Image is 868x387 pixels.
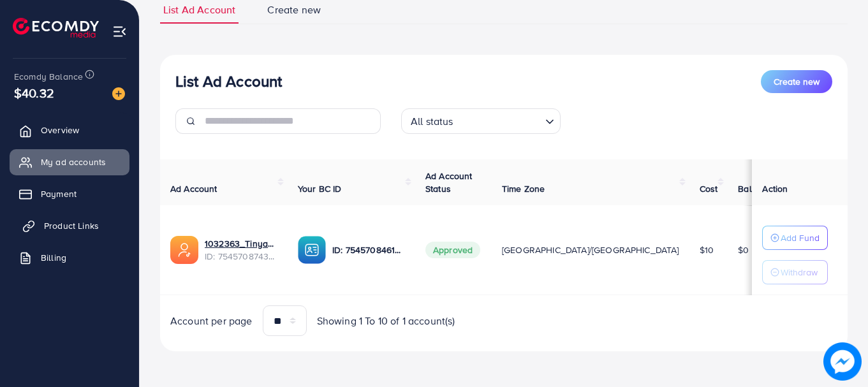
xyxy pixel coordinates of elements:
[112,87,125,100] img: image
[738,244,749,256] span: $0
[401,108,561,134] div: Search for option
[44,219,99,232] span: Product Links
[298,182,342,195] span: Your BC ID
[425,242,480,258] span: Approved
[41,187,77,200] span: Payment
[10,181,129,207] a: Payment
[408,112,456,131] span: All status
[502,244,679,256] span: [GEOGRAPHIC_DATA]/[GEOGRAPHIC_DATA]
[205,237,277,263] div: <span class='underline'>1032363_Tinyandtotspk_1756872268826</span></br>7545708743263158288
[298,236,326,264] img: ic-ba-acc.ded83a64.svg
[10,149,129,175] a: My ad accounts
[762,182,788,195] span: Action
[205,250,277,263] span: ID: 7545708743263158288
[10,117,129,143] a: Overview
[425,170,473,195] span: Ad Account Status
[502,182,545,195] span: Time Zone
[700,182,718,195] span: Cost
[14,70,83,83] span: Ecomdy Balance
[205,237,277,250] a: 1032363_Tinyandtotspk_1756872268826
[14,84,54,102] span: $40.32
[774,75,820,88] span: Create new
[41,156,106,168] span: My ad accounts
[762,260,828,284] button: Withdraw
[781,265,818,280] p: Withdraw
[824,343,861,380] img: image
[700,244,714,256] span: $10
[170,314,253,328] span: Account per page
[41,124,79,136] span: Overview
[457,110,540,131] input: Search for option
[163,3,235,17] span: List Ad Account
[10,213,129,238] a: Product Links
[317,314,455,328] span: Showing 1 To 10 of 1 account(s)
[13,18,99,38] img: logo
[175,72,282,91] h3: List Ad Account
[762,226,828,250] button: Add Fund
[267,3,321,17] span: Create new
[112,24,127,39] img: menu
[41,251,66,264] span: Billing
[332,242,405,258] p: ID: 7545708461661913105
[738,182,772,195] span: Balance
[170,236,198,264] img: ic-ads-acc.e4c84228.svg
[781,230,820,245] p: Add Fund
[170,182,217,195] span: Ad Account
[761,70,832,93] button: Create new
[10,245,129,270] a: Billing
